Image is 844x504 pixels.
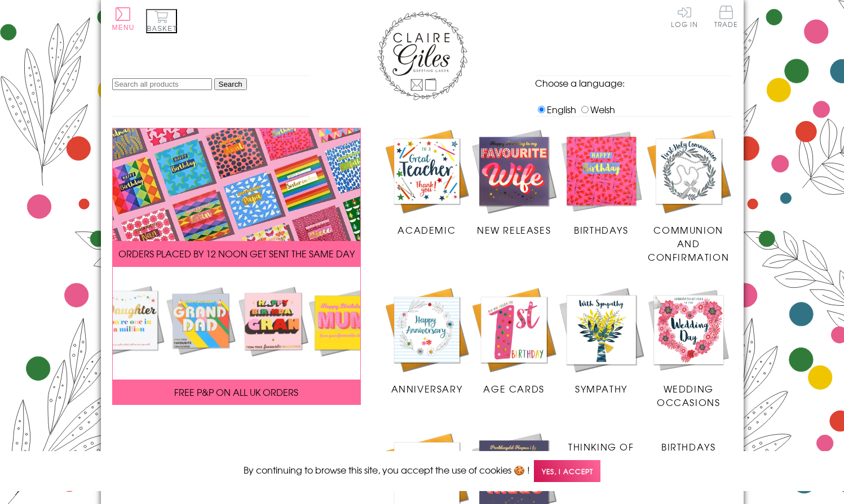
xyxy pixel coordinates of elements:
span: Thinking of You [568,440,634,467]
input: Search [214,78,247,90]
input: English [538,106,545,113]
a: Birthdays [558,128,645,237]
span: Trade [714,6,738,28]
span: Menu [112,24,135,32]
input: Search all products [112,78,212,90]
a: Thinking of You [558,431,645,467]
span: Birthdays [574,223,628,237]
a: Birthdays [645,431,732,453]
button: Basket [146,9,177,33]
span: Communion and Confirmation [648,223,729,264]
a: Log In [671,6,698,28]
input: Welsh [581,106,589,113]
span: Sympathy [575,382,628,395]
a: Academic [383,128,471,237]
span: FREE P&P ON ALL UK ORDERS [174,385,298,399]
span: Anniversary [391,382,463,395]
a: Age Cards [470,286,558,395]
a: New Releases [470,128,558,237]
span: Age Cards [483,382,544,395]
a: Trade [714,6,738,30]
span: Academic [397,223,456,237]
a: Communion and Confirmation [645,128,732,264]
a: Anniversary [383,286,471,395]
img: Claire Giles Greetings Cards [377,11,467,100]
button: Menu [112,7,135,32]
span: New Releases [477,223,551,237]
span: Wedding Occasions [657,382,720,409]
a: Wedding Occasions [645,286,732,409]
span: ORDERS PLACED BY 12 NOON GET SENT THE SAME DAY [118,247,355,260]
span: Birthdays [661,440,715,453]
span: Yes, I accept [534,460,600,482]
label: Welsh [578,102,615,116]
a: Sympathy [558,286,645,395]
label: English [535,102,576,116]
p: Choose a language: [535,76,732,90]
